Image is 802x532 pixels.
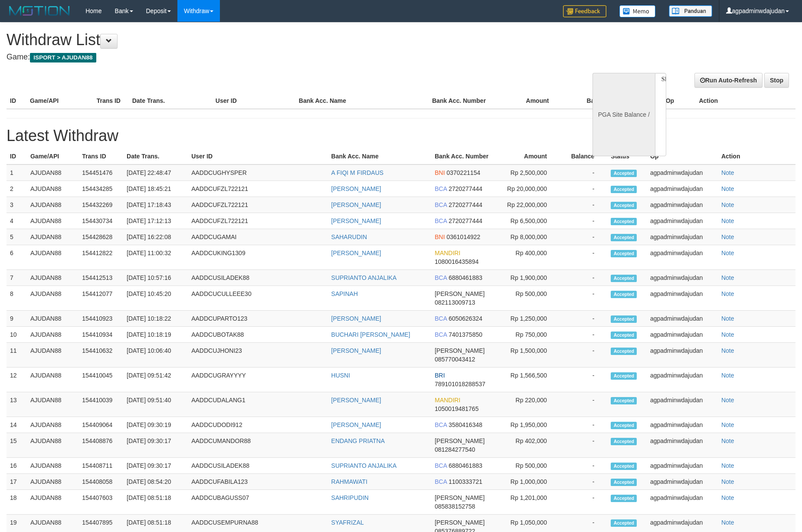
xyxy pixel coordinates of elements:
td: agpadminwdajudan [647,392,718,417]
th: Amount [500,148,560,164]
td: - [560,433,607,458]
td: AADDCUGRAYYYY [188,368,327,392]
a: RAHMAWATI [331,478,367,485]
span: [PERSON_NAME] [435,437,484,444]
td: AJUDAN88 [27,181,79,197]
td: Rp 402,000 [500,433,560,458]
span: Accepted [611,422,637,429]
td: - [560,343,607,368]
span: BCA [435,217,447,224]
td: 17 [7,474,27,490]
th: Trans ID [79,148,123,164]
span: Accepted [611,348,637,355]
td: Rp 22,000,000 [500,197,560,213]
span: 082113009713 [435,299,475,306]
th: Game/API [27,148,79,164]
span: MANDIRI [435,397,460,404]
td: 4 [7,213,27,229]
span: Accepted [611,202,637,209]
span: Accepted [611,291,637,298]
th: Date Trans. [123,148,188,164]
a: Note [721,169,734,176]
td: 154410934 [79,327,123,343]
td: 9 [7,311,27,327]
td: agpadminwdajudan [647,474,718,490]
span: Accepted [611,170,637,177]
span: Accepted [611,495,637,502]
a: Note [721,347,734,354]
span: Accepted [611,372,637,380]
td: AJUDAN88 [27,392,79,417]
a: [PERSON_NAME] [331,421,381,428]
td: Rp 20,000,000 [500,181,560,197]
a: BUCHARI [PERSON_NAME] [331,331,410,338]
span: Accepted [611,519,637,527]
td: AJUDAN88 [27,213,79,229]
td: AJUDAN88 [27,286,79,311]
td: AADDCUSILADEK88 [188,458,327,474]
td: Rp 1,201,000 [500,490,560,515]
td: Rp 6,500,000 [500,213,560,229]
a: Note [721,437,734,444]
td: agpadminwdajudan [647,286,718,311]
td: [DATE] 09:30:17 [123,433,188,458]
span: MANDIRI [435,250,460,256]
a: SUPRIANTO ANJALIKA [331,274,397,281]
a: Note [721,331,734,338]
td: agpadminwdajudan [647,311,718,327]
span: [PERSON_NAME] [435,494,484,501]
td: AJUDAN88 [27,164,79,181]
a: SAHRIPUDIN [331,494,369,501]
span: BCA [435,185,447,192]
td: AJUDAN88 [27,433,79,458]
span: [PERSON_NAME] [435,519,484,526]
td: 154430734 [79,213,123,229]
a: Note [721,201,734,208]
th: Trans ID [93,93,129,109]
td: Rp 220,000 [500,392,560,417]
span: 6880461883 [448,274,482,281]
span: BCA [435,421,447,428]
span: 2720277444 [448,185,482,192]
td: 154410632 [79,343,123,368]
td: AADDCUFZL722121 [188,181,327,197]
td: agpadminwdajudan [647,368,718,392]
a: Note [721,372,734,379]
td: agpadminwdajudan [647,343,718,368]
td: 154408711 [79,458,123,474]
td: 10 [7,327,27,343]
td: AADDCUKING1309 [188,245,327,270]
td: [DATE] 17:18:43 [123,197,188,213]
td: agpadminwdajudan [647,181,718,197]
img: MOTION_logo.png [7,4,72,17]
td: AJUDAN88 [27,474,79,490]
h1: Latest Withdraw [7,127,795,144]
td: 154451476 [79,164,123,181]
a: ENDANG PRIATNA [331,437,385,444]
td: 5 [7,229,27,245]
a: [PERSON_NAME] [331,397,381,404]
th: Op [647,148,718,164]
td: - [560,213,607,229]
td: 154434285 [79,181,123,197]
td: AADDCUDODI912 [188,417,327,433]
td: - [560,164,607,181]
th: Status [607,148,647,164]
td: AJUDAN88 [27,490,79,515]
span: 0361014922 [446,233,480,240]
td: Rp 1,900,000 [500,270,560,286]
td: AADDCUSILADEK88 [188,270,327,286]
a: [PERSON_NAME] [331,347,381,354]
td: AJUDAN88 [27,270,79,286]
td: [DATE] 09:30:19 [123,417,188,433]
th: Amount [495,93,562,109]
td: AADDCUFZL722121 [188,197,327,213]
a: Note [721,421,734,428]
td: 154428628 [79,229,123,245]
span: Accepted [611,315,637,323]
th: Bank Acc. Name [328,148,432,164]
td: agpadminwdajudan [647,229,718,245]
td: 1 [7,164,27,181]
a: Note [721,185,734,192]
td: AADDCUDALANG1 [188,392,327,417]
